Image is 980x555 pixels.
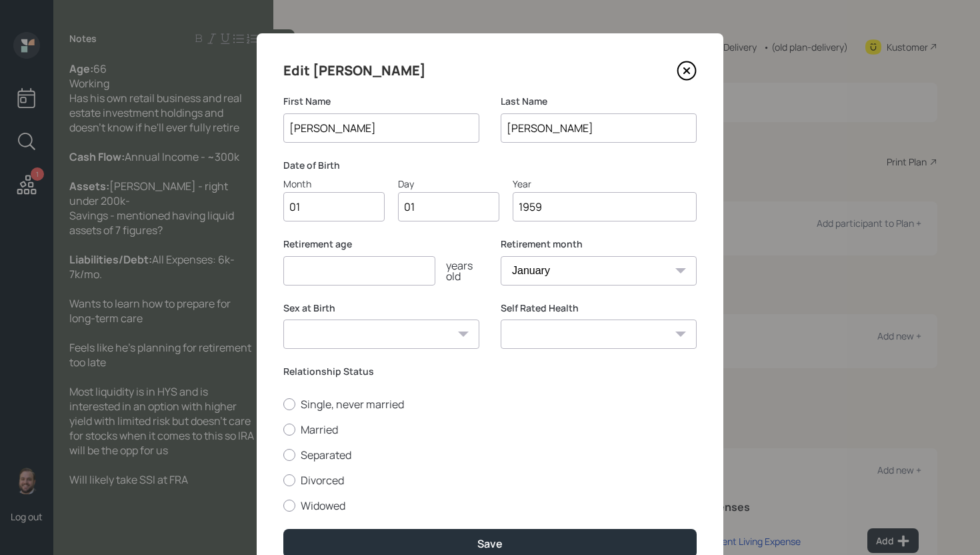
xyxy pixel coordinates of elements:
[435,260,479,282] div: years old
[513,177,697,191] div: Year
[283,365,697,378] label: Relationship Status
[501,95,697,108] label: Last Name
[283,422,697,437] label: Married
[477,536,503,551] div: Save
[398,177,499,191] div: Day
[283,192,385,221] input: Month
[501,302,697,315] label: Self Rated Health
[398,192,499,221] input: Day
[283,177,385,191] div: Month
[283,60,426,81] h4: Edit [PERSON_NAME]
[283,237,479,251] label: Retirement age
[283,397,697,412] label: Single, never married
[513,192,697,221] input: Year
[501,237,697,251] label: Retirement month
[283,448,697,462] label: Separated
[283,302,479,315] label: Sex at Birth
[283,498,697,513] label: Widowed
[283,95,479,108] label: First Name
[283,473,697,488] label: Divorced
[283,159,697,172] label: Date of Birth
